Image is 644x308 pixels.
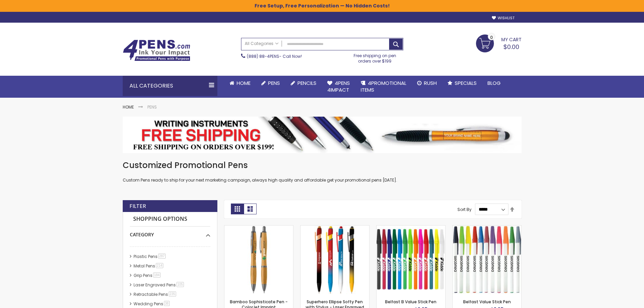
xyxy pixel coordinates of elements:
span: 4PROMOTIONAL ITEMS [361,79,406,93]
span: Pencils [297,79,316,87]
span: $0.00 [503,43,519,51]
span: 105 [176,282,184,287]
span: 287 [158,254,166,259]
a: Wishlist [492,16,515,21]
img: Belfast B Value Stick Pen [377,226,445,294]
a: Bamboo Sophisticate Pen - ColorJet Imprint [224,225,293,231]
span: Pens [268,79,280,87]
a: Home [224,76,256,91]
a: Blog [482,76,506,91]
span: Home [237,79,251,87]
a: Specials [442,76,482,91]
span: 0 [490,34,493,41]
img: Belfast Value Stick Pen [453,226,521,294]
div: Category [130,227,210,238]
a: Belfast Value Stick Pen [453,225,521,231]
a: Plastic Pens287 [132,254,168,259]
span: Rush [424,79,437,87]
a: (888) 88-4PENS [247,53,279,59]
a: 4PROMOTIONALITEMS [355,76,412,98]
a: Retractable Pens235 [132,291,179,297]
a: Laser Engraved Pens105 [132,282,187,288]
img: Bamboo Sophisticate Pen - ColorJet Imprint [224,226,293,294]
a: Superhero Ellipse Softy Pen with Stylus - Laser Engraved [301,225,369,231]
strong: Filter [129,203,146,210]
a: All Categories [241,38,282,49]
strong: Pens [147,104,157,110]
a: Pens [256,76,285,91]
div: Free shipping on pen orders over $199 [347,50,403,64]
strong: Grid [231,204,244,214]
span: 214 [156,263,164,268]
a: Rush [412,76,442,91]
span: 235 [169,291,176,297]
img: Pens [123,117,522,153]
a: Home [123,104,134,110]
span: 4Pens 4impact [327,79,350,93]
span: 38 [164,301,170,306]
span: All Categories [245,41,279,46]
a: $0.00 0 [476,34,522,51]
span: 184 [153,273,161,278]
span: Specials [455,79,477,87]
a: Wedding Pens38 [132,301,172,307]
a: Grip Pens184 [132,273,163,278]
img: Superhero Ellipse Softy Pen with Stylus - Laser Engraved [301,226,369,294]
a: Belfast B Value Stick Pen [385,299,436,305]
strong: Shopping Options [130,212,210,227]
a: Pencils [285,76,322,91]
a: Belfast Value Stick Pen [463,299,511,305]
div: Custom Pens ready to ship for your next marketing campaign, always high quality and affordable ge... [123,160,522,183]
span: - Call Now! [247,53,302,59]
img: 4Pens Custom Pens and Promotional Products [123,40,190,61]
a: Belfast B Value Stick Pen [377,225,445,231]
a: 4Pens4impact [322,76,355,98]
div: All Categories [123,76,217,96]
span: Blog [487,79,501,87]
h1: Customized Promotional Pens [123,160,522,171]
label: Sort By [457,206,472,212]
a: Metal Pens214 [132,263,166,269]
